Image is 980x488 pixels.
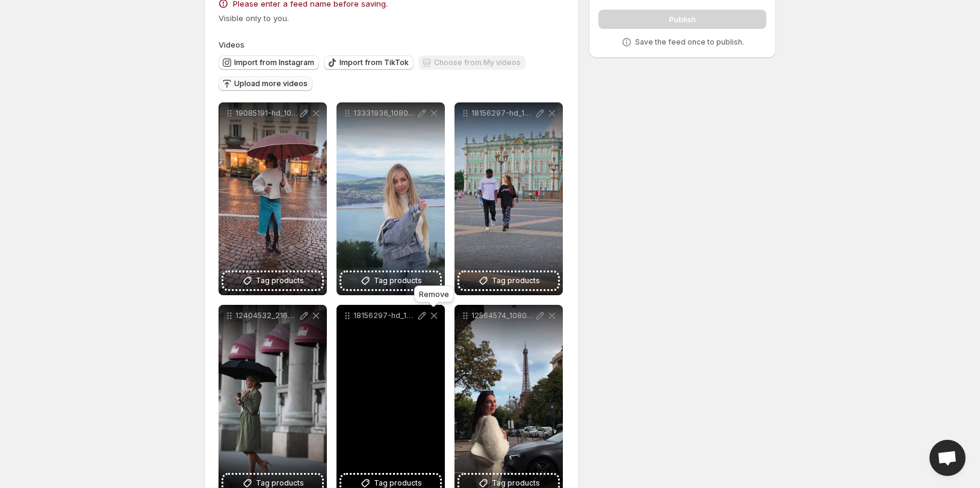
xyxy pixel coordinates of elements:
span: Tag products [256,275,304,287]
span: Tag products [374,275,422,287]
span: Tag products [492,275,540,287]
button: Import from Instagram [219,55,319,70]
button: Tag products [223,272,322,289]
span: Import from Instagram [234,58,314,67]
p: 12564574_1080_1920_30fps 1 [471,311,534,321]
button: Tag products [341,272,440,289]
div: 18156297-hd_1080_1920_25fps 1Tag products [454,102,563,295]
p: 13331936_1080_1920_30fps 1 [353,108,416,118]
p: Save the feed once to publish. [635,37,744,47]
div: 19085191-hd_1080_1920_30fps 1Tag products [219,102,327,295]
p: 19085191-hd_1080_1920_30fps 1 [235,108,298,118]
button: Import from TikTok [324,55,414,70]
div: Open chat [929,440,966,476]
p: 18156297-hd_1080_1920_25fps 1 [471,108,534,118]
span: Import from TikTok [340,58,409,67]
span: Videos [219,40,244,49]
p: 12404532_2160_3840_50fps [235,311,298,321]
span: Visible only to you. [219,13,289,23]
div: 13331936_1080_1920_30fps 1Tag products [336,102,445,295]
span: Upload more videos [234,79,308,89]
button: Tag products [459,272,558,289]
p: 18156297-hd_1080_1920_25fps [353,311,416,321]
button: Upload more videos [219,77,312,91]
